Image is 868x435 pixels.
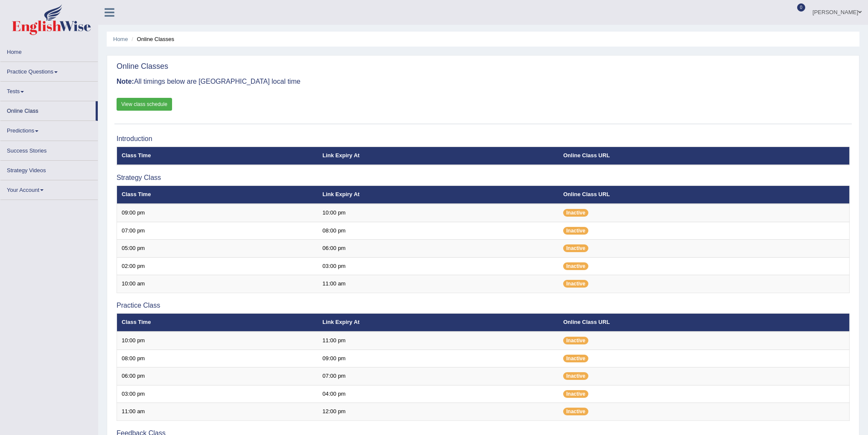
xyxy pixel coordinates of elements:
span: Inactive [563,227,588,235]
th: Online Class URL [558,314,849,332]
td: 03:00 pm [117,385,318,403]
th: Online Class URL [558,186,849,204]
td: 06:00 pm [117,367,318,385]
td: 07:00 pm [117,222,318,240]
td: 12:00 pm [318,403,558,421]
th: Online Class URL [558,147,849,165]
th: Class Time [117,147,318,165]
h3: Practice Class [117,302,850,309]
th: Class Time [117,314,318,332]
td: 03:00 pm [318,257,558,275]
td: 11:00 am [318,275,558,293]
span: Inactive [563,280,588,288]
span: 0 [797,3,806,12]
a: Predictions [0,121,98,138]
span: Inactive [563,408,588,415]
td: 09:00 pm [318,350,558,367]
h3: Introduction [117,135,850,143]
td: 10:00 pm [117,332,318,350]
span: Inactive [563,355,588,362]
th: Link Expiry At [318,314,558,332]
span: Inactive [563,390,588,398]
span: Inactive [563,337,588,344]
td: 08:00 pm [318,222,558,240]
span: Inactive [563,244,588,252]
a: View class schedule [117,98,172,111]
td: 07:00 pm [318,367,558,385]
td: 10:00 pm [318,204,558,222]
th: Link Expiry At [318,186,558,204]
li: Online Classes [129,35,174,43]
td: 09:00 pm [117,204,318,222]
td: 02:00 pm [117,257,318,275]
td: 04:00 pm [318,385,558,403]
th: Link Expiry At [318,147,558,165]
a: Practice Questions [0,62,98,79]
span: Inactive [563,209,588,217]
span: Inactive [563,262,588,270]
span: Inactive [563,372,588,380]
td: 10:00 am [117,275,318,293]
h3: Strategy Class [117,174,850,182]
a: Online Class [0,101,96,118]
a: Success Stories [0,141,98,158]
td: 11:00 pm [318,332,558,350]
a: Tests [0,82,98,98]
h2: Online Classes [117,62,168,71]
h3: All timings below are [GEOGRAPHIC_DATA] local time [117,78,850,85]
b: Note: [117,78,134,85]
td: 05:00 pm [117,240,318,258]
a: Your Account [0,180,98,197]
td: 11:00 am [117,403,318,421]
td: 06:00 pm [318,240,558,258]
a: Strategy Videos [0,161,98,177]
a: Home [113,36,128,42]
a: Home [0,42,98,59]
th: Class Time [117,186,318,204]
td: 08:00 pm [117,350,318,367]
